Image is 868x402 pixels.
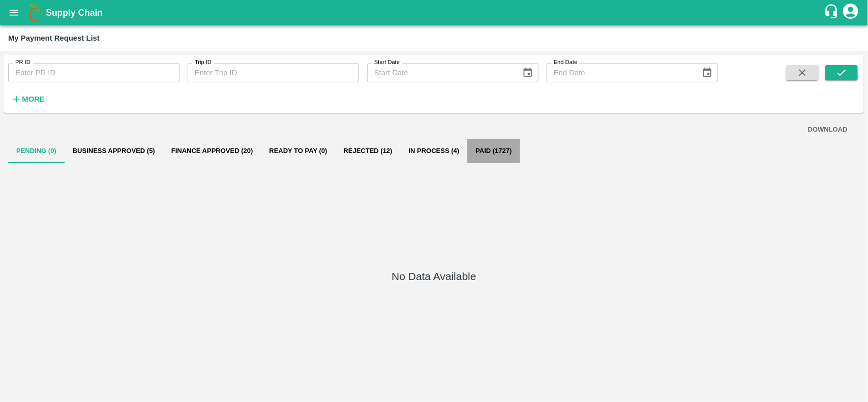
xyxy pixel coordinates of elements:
[46,8,103,18] b: Supply Chain
[518,63,537,82] button: Choose date
[374,58,400,67] label: Start Date
[65,139,163,163] button: Business Approved (5)
[367,63,514,82] input: Start Date
[15,58,31,67] label: PR ID
[401,139,468,163] button: In Process (4)
[547,63,694,82] input: End Date
[392,269,476,284] h5: No Data Available
[824,4,842,22] div: customer-support
[188,63,359,82] input: Enter Trip ID
[336,139,401,163] button: Rejected (12)
[195,58,212,67] label: Trip ID
[261,139,335,163] button: Ready To Pay (0)
[842,2,860,23] div: account of current user
[163,139,261,163] button: Finance Approved (20)
[8,139,65,163] button: Pending (0)
[467,139,520,163] button: Paid (1727)
[8,90,47,108] button: More
[8,63,179,82] input: Enter PR ID
[8,32,100,45] div: My Payment Request List
[25,3,46,23] img: logo
[698,63,717,82] button: Choose date
[22,95,45,103] strong: More
[804,121,852,139] button: DOWNLOAD
[46,6,824,20] a: Supply Chain
[2,1,25,24] button: open drawer
[554,58,577,67] label: End Date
